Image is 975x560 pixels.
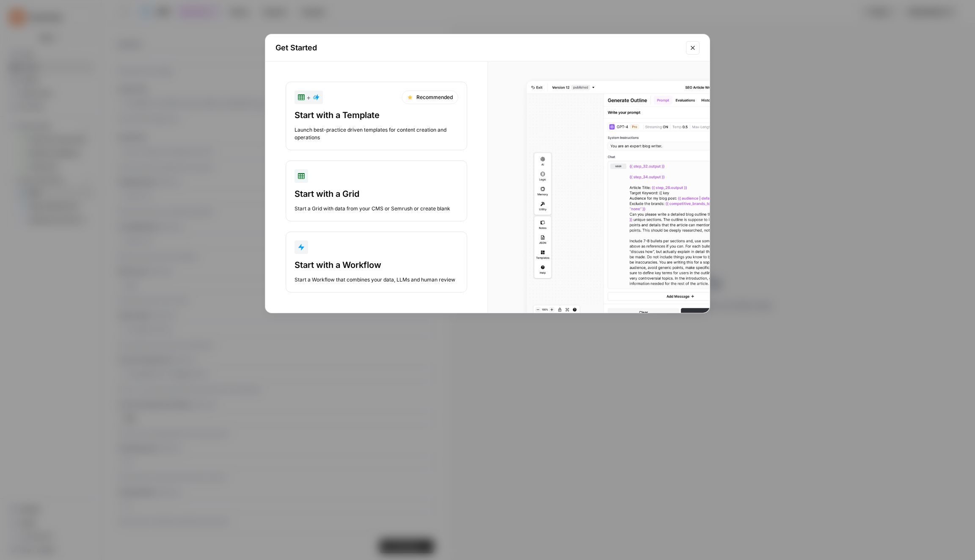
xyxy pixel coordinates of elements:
div: Start with a Workflow [295,259,458,271]
button: Start with a WorkflowStart a Workflow that combines your data, LLMs and human review [286,232,467,292]
button: +RecommendedStart with a TemplateLaunch best-practice driven templates for content creation and o... [286,82,467,150]
button: Close modal [686,41,700,55]
div: Start a Workflow that combines your data, LLMs and human review [295,276,458,284]
div: Start with a Template [295,109,458,121]
button: Start with a GridStart a Grid with data from your CMS or Semrush or create blank [286,160,467,221]
div: + [298,92,319,102]
h2: Get Started [275,42,681,54]
div: Recommended [402,91,458,104]
div: Launch best-practice driven templates for content creation and operations [295,126,458,141]
div: Start with a Grid [295,188,458,200]
div: Start a Grid with data from your CMS or Semrush or create blank [295,205,458,212]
